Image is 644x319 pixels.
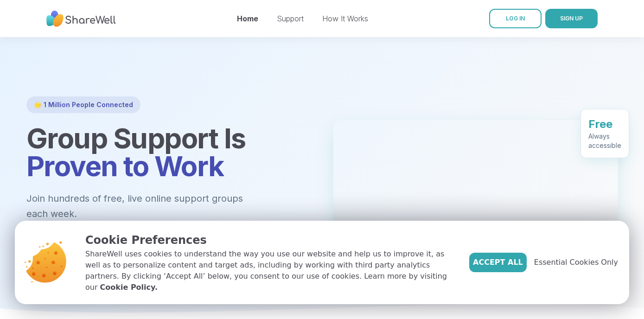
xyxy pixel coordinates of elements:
[322,14,368,23] a: How It Works
[277,14,304,23] a: Support
[506,15,525,22] span: LOG IN
[489,9,542,28] a: LOG IN
[46,6,116,32] img: ShareWell Nav Logo
[588,117,621,132] div: Free
[85,232,454,249] p: Cookie Preferences
[469,253,527,272] button: Accept All
[85,249,454,293] p: ShareWell uses cookies to understand the way you use our website and help us to improve it, as we...
[26,96,140,113] div: 🌟 1 Million People Connected
[588,132,621,150] div: Always accessible
[534,257,618,268] span: Essential Cookies Only
[26,124,311,180] h1: Group Support Is
[560,15,583,22] span: SIGN UP
[473,257,523,268] span: Accept All
[26,149,224,183] span: Proven to Work
[545,9,598,28] button: SIGN UP
[100,282,158,293] a: Cookie Policy.
[237,14,258,23] a: Home
[26,191,293,221] p: Join hundreds of free, live online support groups each week.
